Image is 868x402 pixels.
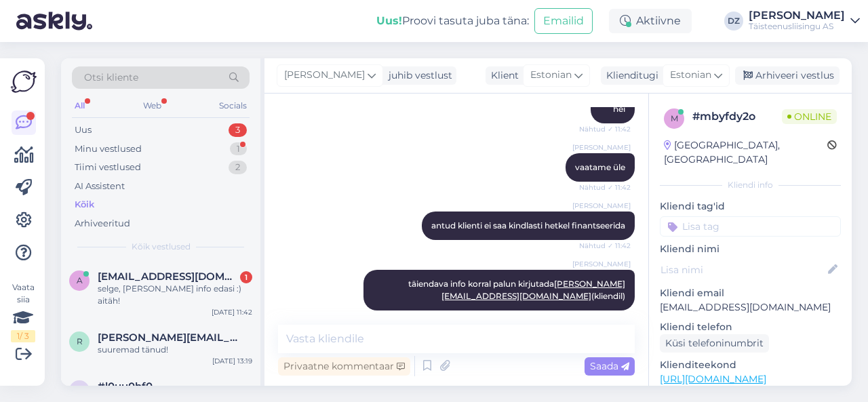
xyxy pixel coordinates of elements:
[664,138,827,167] div: [GEOGRAPHIC_DATA], [GEOGRAPHIC_DATA]
[278,357,410,376] div: Privaatne kommentaar
[671,113,678,123] span: m
[590,360,629,372] span: Saada
[98,283,252,307] div: selge, [PERSON_NAME] info edasi :) aitäh!
[660,300,841,315] p: [EMAIL_ADDRESS][DOMAIN_NAME]
[660,286,841,300] p: Kliendi email
[212,307,252,317] div: [DATE] 11:42
[240,271,252,283] div: 1
[660,320,841,334] p: Kliendi telefon
[75,161,141,174] div: Tiimi vestlused
[376,14,402,27] b: Uus!
[75,217,130,230] div: Arhiveeritud
[724,12,743,31] div: DZ
[749,10,845,21] div: [PERSON_NAME]
[579,124,631,134] span: Nähtud ✓ 11:42
[579,182,631,193] span: Nähtud ✓ 11:42
[660,262,825,277] input: Lisa nimi
[132,241,191,253] span: Kõik vestlused
[75,123,92,137] div: Uus
[284,68,365,83] span: [PERSON_NAME]
[77,385,82,395] span: l
[579,241,631,251] span: Nähtud ✓ 11:42
[98,344,252,356] div: suuremad tänud!
[216,97,250,115] div: Socials
[383,68,452,83] div: juhib vestlust
[613,104,625,114] span: hei
[75,142,142,156] div: Minu vestlused
[98,380,153,393] span: #l0uu0hf0
[749,21,845,32] div: Täisteenusliisingu AS
[77,275,83,285] span: a
[660,373,766,385] a: [URL][DOMAIN_NAME]
[230,142,247,156] div: 1
[572,142,631,153] span: [PERSON_NAME]
[530,68,572,83] span: Estonian
[77,336,83,346] span: r
[408,279,625,301] span: täiendava info korral palun kirjutada (kliendil)
[11,69,37,94] img: Askly Logo
[229,123,247,137] div: 3
[75,198,94,212] div: Kõik
[98,331,239,344] span: robert.afontsikov@tele2.com
[579,311,631,321] span: Nähtud ✓ 11:42
[735,66,840,85] div: Arhiveeri vestlus
[692,108,782,125] div: # mbyfdy2o
[782,109,837,124] span: Online
[431,220,625,230] span: antud klienti ei saa kindlasti hetkel finantseerida
[660,179,841,191] div: Kliendi info
[75,180,125,193] div: AI Assistent
[660,334,769,353] div: Küsi telefoninumbrit
[575,162,625,172] span: vaatame üle
[486,68,519,83] div: Klient
[84,71,138,85] span: Otsi kliente
[11,281,35,342] div: Vaata siia
[98,270,239,283] span: anett.voorel@tele2.com
[660,199,841,214] p: Kliendi tag'id
[749,10,860,32] a: [PERSON_NAME]Täisteenusliisingu AS
[660,358,841,372] p: Klienditeekond
[229,161,247,174] div: 2
[11,330,35,342] div: 1 / 3
[72,97,87,115] div: All
[601,68,658,83] div: Klienditugi
[572,259,631,269] span: [PERSON_NAME]
[660,242,841,256] p: Kliendi nimi
[660,216,841,237] input: Lisa tag
[212,356,252,366] div: [DATE] 13:19
[534,8,593,34] button: Emailid
[572,201,631,211] span: [PERSON_NAME]
[609,9,692,33] div: Aktiivne
[140,97,164,115] div: Web
[670,68,711,83] span: Estonian
[376,13,529,29] div: Proovi tasuta juba täna:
